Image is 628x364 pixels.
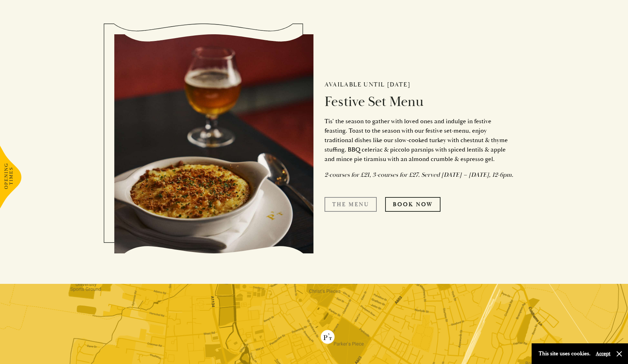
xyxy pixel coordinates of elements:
[596,350,610,357] button: Accept
[325,117,514,164] p: Tis’ the season to gather with loved ones and indulge in festive feasting. Toast to the season wi...
[325,93,514,110] h2: Festive Set Menu
[325,171,513,179] em: 2-courses for £21, 3-courses for £27. Served [DATE] – [DATE], 12-6pm.
[325,197,377,212] a: The Menu
[539,349,591,359] p: This site uses cookies.
[385,197,441,212] a: Book Now
[616,350,623,357] button: Close and accept
[325,81,514,89] h2: Available until [DATE]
